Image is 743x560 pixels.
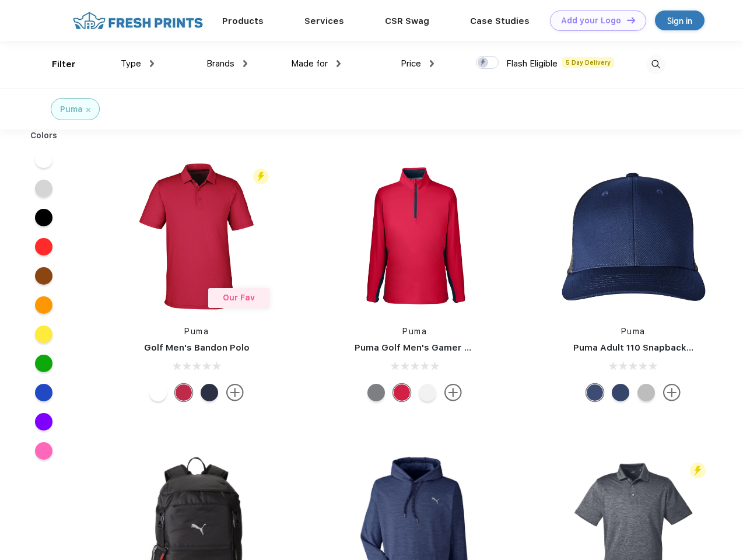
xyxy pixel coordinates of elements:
img: desktop_search.svg [646,55,665,74]
span: 5 Day Delivery [562,57,614,68]
span: Price [401,58,421,69]
div: Peacoat Qut Shd [586,384,604,401]
a: Sign in [655,10,705,30]
a: Products [222,16,264,26]
img: func=resize&h=266 [119,159,274,314]
img: filter_cancel.svg [86,108,90,112]
img: dropdown.png [150,60,154,67]
img: fo%20logo%202.webp [69,10,206,31]
img: func=resize&h=266 [556,159,711,314]
div: Navy Blazer [201,384,218,401]
a: Golf Men's Bandon Polo [144,342,250,353]
a: Puma [184,327,209,336]
div: Ski Patrol [393,384,411,401]
span: Flash Eligible [506,58,558,69]
a: CSR Swag [385,16,429,26]
div: Bright White [149,384,167,401]
a: Puma [621,327,646,336]
img: func=resize&h=266 [337,159,492,314]
div: Filter [52,58,76,71]
div: Peacoat with Qut Shd [612,384,629,401]
img: dropdown.png [430,60,434,67]
a: Puma [402,327,427,336]
a: Puma Golf Men's Gamer Golf Quarter-Zip [355,342,539,353]
div: Puma [60,103,83,116]
div: Colors [22,129,66,142]
div: Ski Patrol [175,384,192,401]
img: flash_active_toggle.svg [690,463,706,478]
div: Sign in [667,14,692,27]
img: dropdown.png [337,60,341,67]
img: more.svg [663,384,681,401]
img: dropdown.png [243,60,247,67]
div: Bright White [419,384,436,401]
span: Brands [206,58,234,69]
div: Quarry with Brt Whit [637,384,655,401]
div: Quiet Shade [367,384,385,401]
div: Add your Logo [561,16,621,26]
img: more.svg [226,384,244,401]
span: Type [121,58,141,69]
img: flash_active_toggle.svg [253,169,269,184]
span: Made for [291,58,328,69]
a: Services [304,16,344,26]
img: DT [627,17,635,23]
span: Our Fav [223,293,255,302]
img: more.svg [444,384,462,401]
